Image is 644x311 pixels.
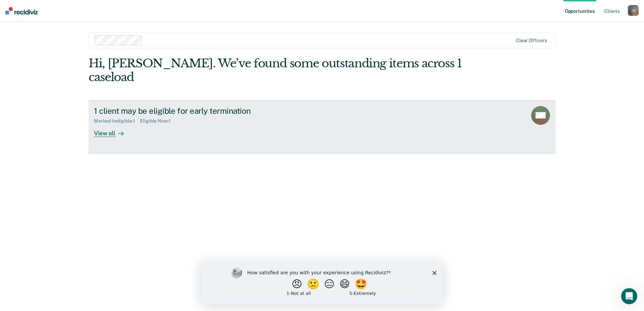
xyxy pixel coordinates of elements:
[621,288,637,304] iframe: Intercom live chat
[5,7,38,14] img: Recidiviz
[628,5,639,16] div: J A
[140,118,176,124] div: Eligible Now : 1
[94,106,330,116] div: 1 client may be eligible for early termination
[516,38,547,43] div: Clear officers
[628,5,639,16] button: JA
[89,100,555,153] a: 1 client may be eligible for early terminationMarked Ineligible:1Eligible Now:1View all
[201,261,443,304] iframe: Survey by Kim from Recidiviz
[94,124,132,137] div: View all
[94,118,140,124] div: Marked Ineligible : 1
[89,57,462,84] div: Hi, [PERSON_NAME]. We’ve found some outstanding items across 1 caseload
